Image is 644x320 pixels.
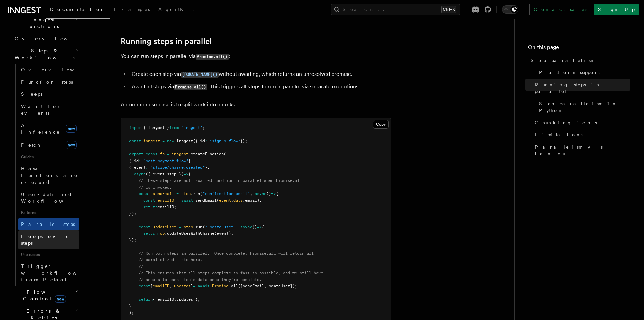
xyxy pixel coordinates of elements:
[15,36,84,41] span: Overview
[143,231,158,236] span: return
[191,284,193,289] span: ]
[50,7,106,12] span: Documentation
[21,263,95,282] span: Trigger workflows from Retool
[214,231,233,236] span: (event);
[212,284,229,289] span: Promise
[129,211,136,216] span: });
[176,297,200,302] span: updates };
[66,141,77,149] span: new
[167,172,184,176] span: step })
[257,225,262,229] span: =>
[181,71,219,77] a: [DOMAIN_NAME]()
[139,264,143,269] span: //
[139,158,141,163] span: :
[188,158,191,163] span: }
[176,138,193,143] span: Inngest
[266,284,297,289] span: updateUser]);
[18,249,79,260] span: Use cases
[146,172,165,176] span: ({ event
[188,152,224,156] span: .createFunction
[536,66,630,79] a: Platform support
[202,225,205,229] span: (
[18,138,79,152] a: Fetchnew
[181,191,191,196] span: step
[121,37,212,46] a: Running steps in parallel
[129,152,143,156] span: export
[331,4,460,15] button: Search...Ctrl+K
[165,231,214,236] span: .updateUserWithCharge
[193,138,205,143] span: ({ id
[181,125,202,130] span: "inngest"
[191,158,193,163] span: ,
[143,198,155,203] span: const
[129,165,146,170] span: { event
[181,198,193,203] span: await
[535,131,583,138] span: Limitations
[129,310,134,315] span: );
[535,144,630,157] span: Parallelism vs fan-out
[169,284,172,289] span: ,
[5,14,79,33] button: Inngest Functions
[184,172,188,176] span: =>
[262,225,264,229] span: {
[176,198,179,203] span: =
[441,6,456,13] kbd: Ctrl+K
[174,284,191,289] span: updates
[165,172,167,176] span: ,
[176,191,179,196] span: =
[66,125,77,133] span: new
[18,64,79,76] a: Overview
[205,225,236,229] span: "update-user"
[110,2,154,18] a: Examples
[150,165,205,170] span: "stripe/charge.created"
[179,225,181,229] span: =
[21,104,61,116] span: Wait for events
[143,138,160,143] span: inngest
[114,7,150,12] span: Examples
[532,79,630,98] a: Running steps in parallel
[158,198,174,203] span: emailID
[18,230,79,249] a: Loops over steps
[205,138,207,143] span: :
[129,138,141,143] span: const
[18,119,79,138] a: AI Inferencenew
[129,304,132,308] span: }
[12,45,79,64] button: Steps & Workflows
[193,225,202,229] span: .run
[271,191,276,196] span: =>
[18,100,79,119] a: Wait for events
[139,297,153,302] span: return
[196,54,229,60] code: Promise.all()
[217,198,219,203] span: (
[181,72,219,78] code: [DOMAIN_NAME]()
[129,82,391,92] li: Await all steps via . This triggers all steps to run in parallel via separate executions.
[46,2,110,19] a: Documentation
[502,5,518,14] button: Toggle dark mode
[238,284,264,289] span: ([sendEmail
[191,191,200,196] span: .run
[5,16,73,30] span: Inngest Functions
[528,43,630,54] h4: On this page
[18,188,79,207] a: User-defined Workflows
[158,7,194,12] span: AgentKit
[12,33,79,45] a: Overview
[535,119,597,126] span: Chunking jobs
[139,185,172,190] span: // is invoked.
[21,79,73,85] span: Function steps
[150,284,153,289] span: [
[231,198,233,203] span: .
[243,198,262,203] span: .email);
[205,165,207,170] span: }
[240,138,247,143] span: });
[18,260,79,286] a: Trigger workflows from Retool
[207,165,210,170] span: ,
[158,205,176,209] span: emailID;
[539,100,630,114] span: Step parallelism in Python
[21,221,75,227] span: Parallel steps
[169,125,179,130] span: from
[129,238,136,242] span: });
[153,225,176,229] span: updateUser
[233,198,243,203] span: data
[143,158,188,163] span: "post-payment-flow"
[121,100,391,109] p: A common use case is to split work into chunks:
